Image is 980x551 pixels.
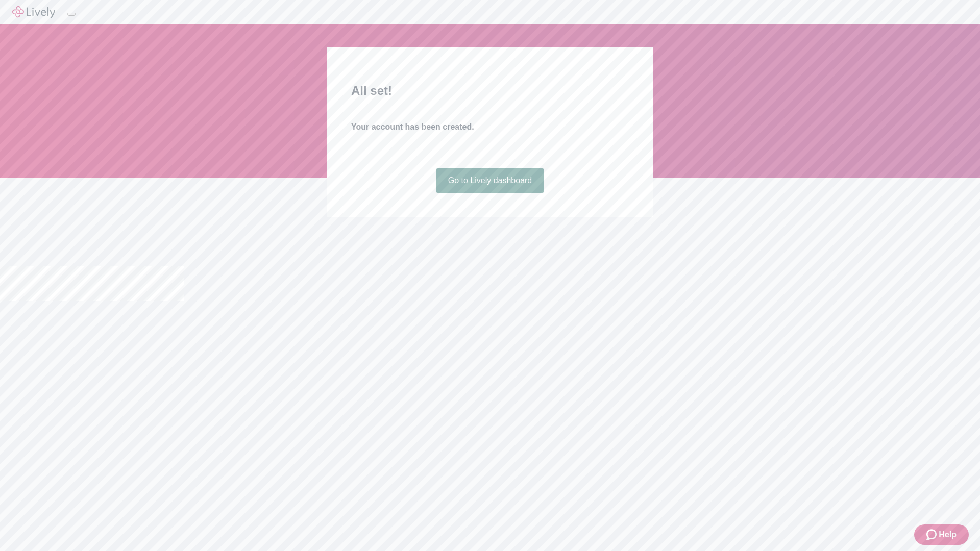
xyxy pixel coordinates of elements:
[939,529,957,541] span: Help
[914,524,969,545] button: Zendesk support iconHelp
[12,6,55,18] img: Lively
[351,121,629,133] h4: Your account has been created.
[436,168,545,193] a: Go to Lively dashboard
[67,13,76,16] button: Log out
[351,82,629,100] h2: All set!
[926,529,939,541] svg: Zendesk support icon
